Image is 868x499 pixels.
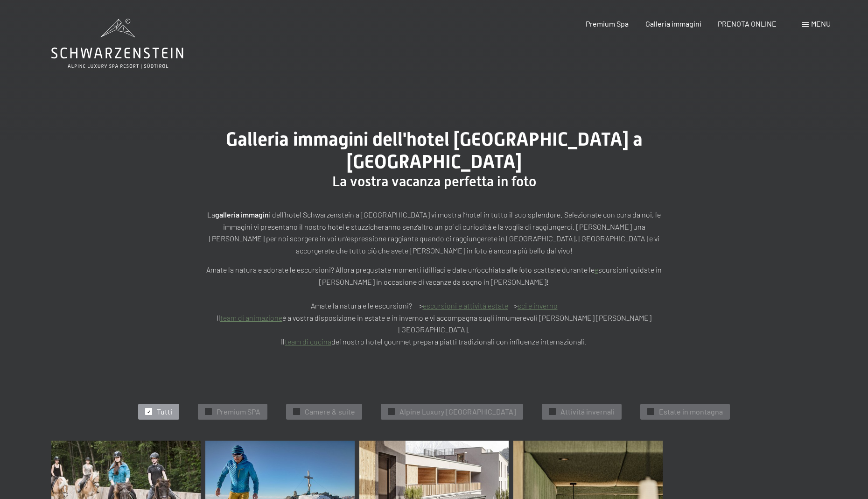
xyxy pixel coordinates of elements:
span: Attivitá invernali [560,407,615,417]
span: Galleria immagini dell'hotel [GEOGRAPHIC_DATA] a [GEOGRAPHIC_DATA] [226,128,643,173]
a: sci e inverno [518,301,558,310]
span: ✓ [551,408,554,415]
p: La i dell’hotel Schwarzenstein a [GEOGRAPHIC_DATA] vi mostra l’hotel in tutto il suo splendore. S... [201,209,667,256]
span: ✓ [147,408,151,415]
a: Premium Spa [586,19,629,28]
span: ✓ [295,408,299,415]
a: e [595,265,598,274]
a: Galleria immagini [645,19,701,28]
span: Alpine Luxury [GEOGRAPHIC_DATA] [399,407,516,417]
span: Premium SPA [217,407,260,417]
strong: galleria immagin [215,210,269,219]
span: Camere & suite [305,407,355,417]
a: PRENOTA ONLINE [718,19,777,28]
p: Amate la natura e adorate le escursioni? Allora pregustate momenti idilliaci e date un’occhiata a... [201,264,667,347]
span: ✓ [649,408,653,415]
span: Estate in montagna [659,407,723,417]
span: Menu [811,19,831,28]
a: team di animazione [220,313,282,322]
span: Tutti [157,407,172,417]
a: team di cucina [285,337,331,346]
span: ✓ [207,408,210,415]
a: escursioni e attività estate [423,301,508,310]
span: ✓ [390,408,393,415]
span: La vostra vacanza perfetta in foto [332,173,536,190]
